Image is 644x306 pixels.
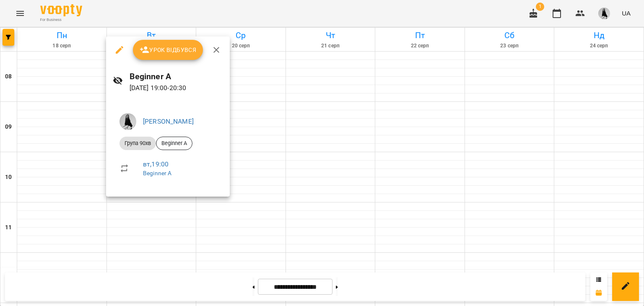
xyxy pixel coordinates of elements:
a: вт , 19:00 [143,160,169,168]
p: [DATE] 19:00 - 20:30 [130,83,223,93]
a: [PERSON_NAME] [143,117,194,125]
img: 1ec0e5e8bbc75a790c7d9e3de18f101f.jpeg [119,113,136,130]
div: Beginner A [156,137,192,150]
span: Група 90хв [119,140,156,147]
h6: Beginner A [130,70,223,83]
span: Beginner A [156,140,192,147]
a: Beginner A [143,170,171,176]
span: Урок відбувся [140,45,197,55]
button: Урок відбувся [133,40,203,60]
